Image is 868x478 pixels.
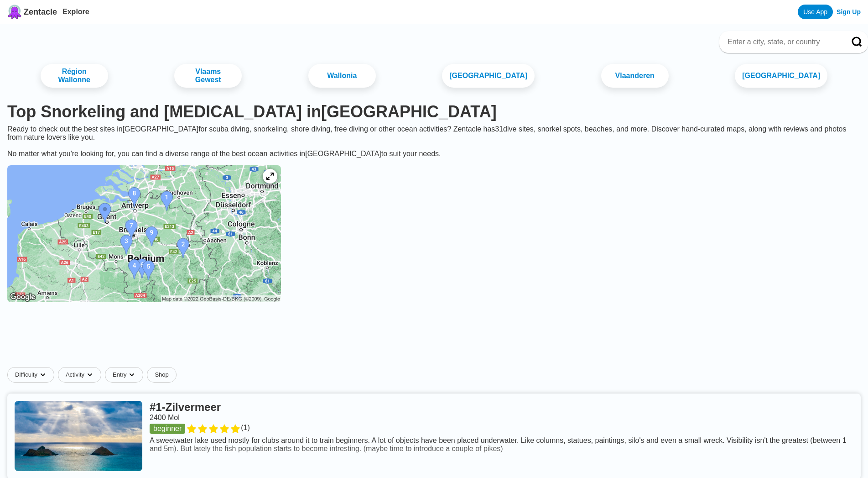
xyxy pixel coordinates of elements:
span: Entry [113,371,126,378]
img: Zentacle logo [7,5,22,19]
a: Shop [147,367,176,383]
a: Région Wallonne [41,64,108,88]
a: Explore [62,8,89,16]
span: Zentacle [24,7,57,17]
img: dropdown caret [39,371,47,378]
h1: Top Snorkeling and [MEDICAL_DATA] in [GEOGRAPHIC_DATA] [7,102,861,121]
a: [GEOGRAPHIC_DATA] [735,64,827,88]
a: [GEOGRAPHIC_DATA] [442,64,535,88]
span: Difficulty [15,371,37,378]
input: Enter a city, state, or country [727,37,839,47]
a: Vlaams Gewest [174,64,242,88]
a: Sign Up [837,8,861,16]
img: Belgium dive site map [7,165,281,302]
a: Vlaanderen [601,64,669,88]
button: Entrydropdown caret [105,367,147,383]
img: dropdown caret [86,371,94,378]
img: dropdown caret [128,371,135,378]
a: Use App [798,5,833,19]
a: Zentacle logoZentacle [7,5,57,19]
button: Difficultydropdown caret [7,367,58,383]
span: Activity [66,371,84,378]
a: Wallonia [308,64,376,88]
button: Activitydropdown caret [58,367,105,383]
